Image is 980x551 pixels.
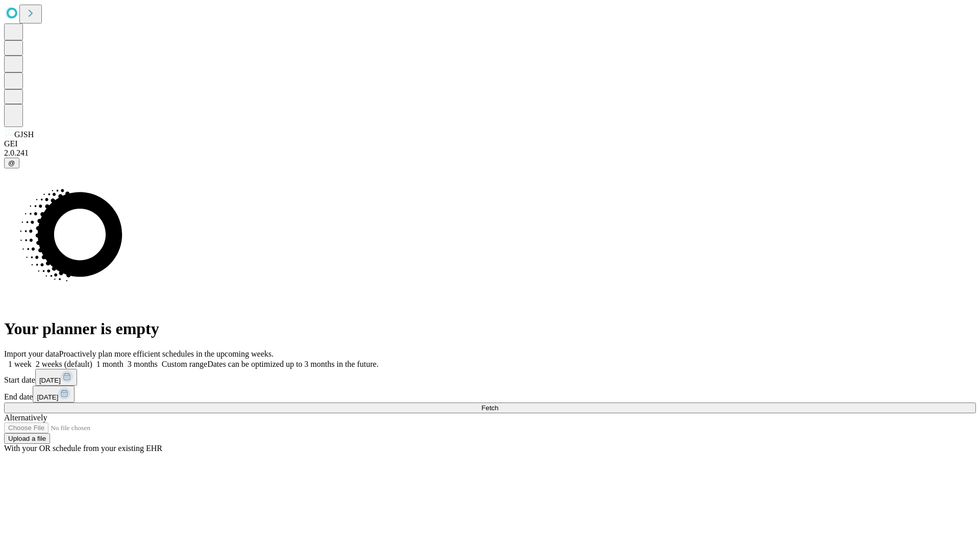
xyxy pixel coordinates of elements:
span: 1 month [96,360,124,368]
span: 2 weeks (default) [36,360,92,368]
span: Proactively plan more efficient schedules in the upcoming weeks. [59,349,274,358]
span: @ [8,159,15,167]
div: End date [4,386,976,403]
span: 1 week [8,360,32,368]
div: 2.0.241 [4,148,976,158]
button: Upload a file [4,433,50,444]
span: Fetch [481,404,498,412]
div: GEI [4,139,976,148]
span: [DATE] [39,377,61,384]
span: 3 months [128,360,158,368]
span: Alternatively [4,413,47,422]
span: Import your data [4,349,59,358]
div: Start date [4,369,976,386]
span: [DATE] [37,393,58,401]
span: Dates can be optimized up to 3 months in the future. [207,360,378,368]
button: Fetch [4,403,976,413]
span: With your OR schedule from your existing EHR [4,444,162,453]
h1: Your planner is empty [4,319,976,338]
button: [DATE] [35,369,77,386]
span: GJSH [14,130,34,139]
button: [DATE] [33,386,75,403]
span: Custom range [162,360,207,368]
button: @ [4,158,19,168]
